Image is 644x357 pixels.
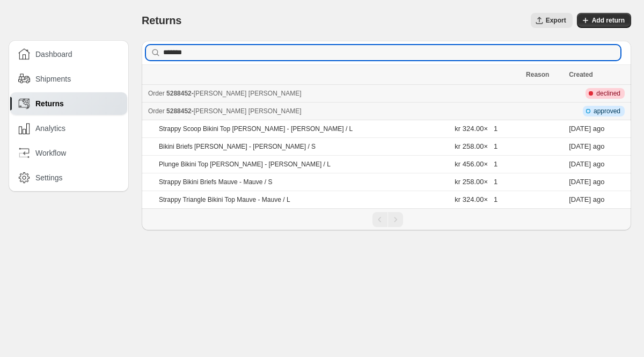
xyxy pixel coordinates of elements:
span: Returns [35,98,64,109]
time: Tuesday, October 14, 2025 at 9:04:04 AM [569,160,591,168]
span: Settings [35,172,63,183]
td: ago [566,120,631,138]
span: [PERSON_NAME] [PERSON_NAME] [194,90,302,97]
span: Analytics [35,123,65,134]
span: Workflow [35,148,66,158]
td: ago [566,191,631,209]
span: [PERSON_NAME] [PERSON_NAME] [194,107,302,115]
span: 5288452 [166,107,192,115]
p: Strappy Bikini Briefs Mauve - Mauve / S [159,178,272,186]
time: Tuesday, October 14, 2025 at 9:04:04 AM [569,142,591,150]
time: Tuesday, October 14, 2025 at 9:04:04 AM [569,125,591,133]
p: Strappy Triangle Bikini Top Mauve - Mauve / L [159,195,290,204]
span: Order [148,90,165,97]
p: Plunge Bikini Top [PERSON_NAME] - [PERSON_NAME] / L [159,160,331,169]
span: kr 258.00 × 1 [455,142,497,150]
span: 5288452 [166,90,192,97]
button: Add return [577,13,631,28]
span: Add return [592,16,625,25]
span: Export [546,16,566,25]
p: Strappy Scoop Bikini Top [PERSON_NAME] - [PERSON_NAME] / L [159,125,353,133]
div: - [148,106,519,116]
span: Reason [526,71,549,78]
span: kr 324.00 × 1 [455,195,497,203]
div: - [148,88,519,99]
span: Shipments [35,74,71,84]
p: Bikini Briefs [PERSON_NAME] - [PERSON_NAME] / S [159,142,316,151]
span: Created [569,71,593,78]
td: ago [566,156,631,173]
td: ago [566,138,631,156]
span: Order [148,107,165,115]
span: declined [596,89,620,98]
button: Export [531,13,573,28]
span: Returns [142,14,181,26]
time: Tuesday, October 14, 2025 at 9:04:04 AM [569,195,591,203]
span: kr 258.00 × 1 [455,178,497,186]
span: Dashboard [35,49,72,60]
span: approved [594,107,620,115]
nav: Pagination [142,208,631,230]
span: kr 456.00 × 1 [455,160,497,168]
td: ago [566,173,631,191]
time: Tuesday, October 14, 2025 at 9:04:04 AM [569,178,591,186]
span: kr 324.00 × 1 [455,125,497,133]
